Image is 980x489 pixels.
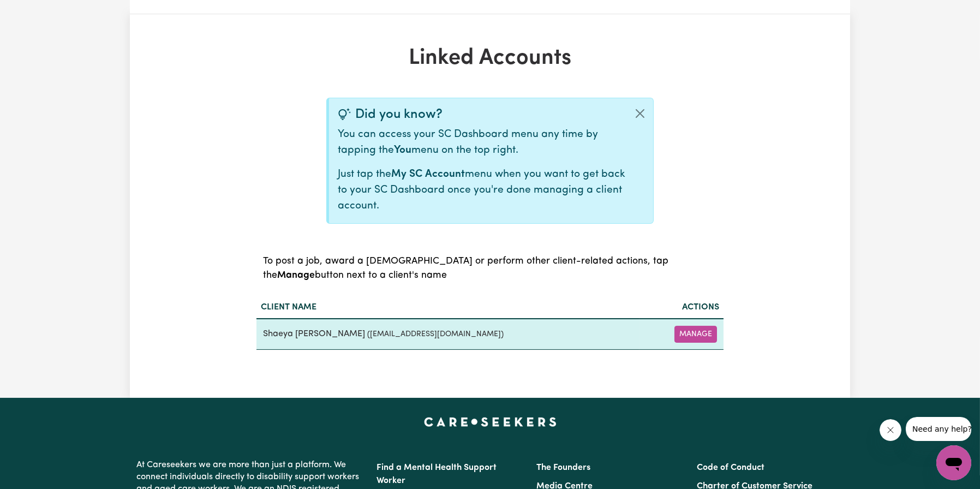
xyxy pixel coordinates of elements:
iframe: Button to launch messaging window [936,445,971,480]
caption: To post a job, award a [DEMOGRAPHIC_DATA] or perform other client-related actions, tap the button... [256,241,724,296]
b: Manage [277,271,315,280]
p: Just tap the menu when you want to get back to your SC Dashboard once you're done managing a clie... [338,167,627,214]
a: The Founders [536,463,590,472]
th: Actions [640,296,724,319]
span: Need any help? [7,8,66,16]
a: Find a Mental Health Support Worker [377,463,497,485]
div: Did you know? [338,107,627,123]
p: You can access your SC Dashboard menu any time by tapping the menu on the top right. [338,127,627,159]
iframe: Close message [880,419,901,441]
small: ( [EMAIL_ADDRESS][DOMAIN_NAME] ) [367,330,504,338]
a: Code of Conduct [697,463,764,472]
b: You [394,145,411,156]
iframe: Message from company [906,417,971,441]
b: My SC Account [391,169,465,180]
button: Close alert [627,98,653,129]
td: Shaeya [PERSON_NAME] [256,319,640,350]
th: Client name [256,296,640,319]
a: Careseekers home page [424,418,557,426]
h1: Linked Accounts [256,45,724,71]
button: Manage [674,326,717,343]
